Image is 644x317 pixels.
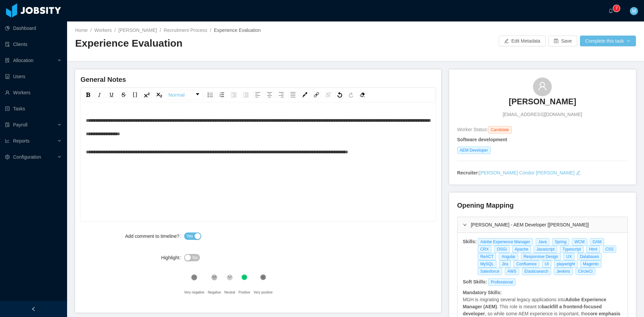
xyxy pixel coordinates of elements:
[514,260,539,268] span: Confluence
[552,238,569,246] span: Spring
[494,246,509,253] span: OSGi
[224,286,235,299] div: Neutral
[75,28,88,33] a: Home
[118,28,157,33] a: [PERSON_NAME]
[580,260,601,268] span: Magento
[488,278,516,286] span: Professional
[184,286,205,299] div: Very negative
[457,127,488,132] span: Worker Status:
[522,268,551,275] span: Elasticsearch
[347,92,355,98] div: Redo
[554,268,573,275] span: Jenkins
[5,155,10,159] i: icon: setting
[324,92,333,98] div: Unlink
[119,92,128,98] div: Strikethrough
[512,246,531,253] span: Apache
[5,139,10,143] i: icon: line-chart
[125,233,184,239] label: Add comment to timeline?
[210,28,211,33] span: /
[165,90,204,100] div: rdw-block-control
[90,28,92,33] span: /
[241,92,251,98] div: Outdent
[577,253,602,260] span: Databases
[521,253,561,260] span: Responsive Design
[299,90,311,100] div: rdw-color-picker
[161,255,184,260] label: Highlight
[590,238,604,246] span: DAM
[214,28,261,33] span: Experience Evaluation
[503,111,582,118] span: [EMAIL_ADDRESS][DOMAIN_NAME]
[160,28,161,33] span: /
[457,201,514,210] h4: Opening Mapping
[204,90,252,100] div: rdw-list-control
[488,126,512,134] span: Candidate
[252,90,299,100] div: rdw-textalign-control
[463,297,606,309] strong: Adobe Experience Manager (AEM)
[542,260,551,268] span: UI
[142,92,152,98] div: Superscript
[5,122,10,127] i: icon: file-protect
[335,92,344,98] div: Undo
[13,58,34,63] span: Allocation
[608,8,613,13] i: icon: bell
[538,82,547,91] i: icon: user
[505,268,519,275] span: AWS
[311,90,334,100] div: rdw-link-control
[499,260,511,268] span: Jira
[208,286,221,299] div: Negative
[536,238,549,246] span: Java
[603,246,616,253] span: CSS
[218,92,226,98] div: Ordered
[75,37,356,50] h2: Experience Evaluation
[238,286,250,299] div: Positive
[358,92,367,98] div: Remove
[509,96,576,111] a: [PERSON_NAME]
[83,90,165,100] div: rdw-inline-control
[613,5,620,12] sup: 7
[457,170,479,175] strong: Recruiter:
[458,217,628,232] div: icon: right[PERSON_NAME] - AEM Developer [[PERSON_NAME]]
[5,70,62,83] a: icon: robotUsers
[94,28,112,33] a: Workers
[168,88,184,102] span: Normal
[576,268,595,275] span: CIrcleCI
[580,36,636,46] button: Complete this taskicon: down
[478,238,533,246] span: Adobe Experience Manager
[463,279,487,284] strong: Soft Skills:
[499,36,546,46] button: icon: editEdit Metadata
[95,92,104,98] div: Italic
[114,28,116,33] span: /
[463,290,502,295] strong: Mandatory Skills:
[509,96,576,107] h3: [PERSON_NAME]
[312,92,321,98] div: Link
[554,260,578,268] span: playwright
[499,253,518,260] span: Angular
[80,75,436,84] h4: General Notes
[154,92,164,98] div: Subscript
[164,28,207,33] a: Recruitment Process
[479,170,575,175] a: [PERSON_NAME] Cóndor [PERSON_NAME]
[166,90,203,100] div: rdw-dropdown
[167,90,203,100] a: Block Type
[193,254,198,261] span: No
[563,253,575,260] span: UX
[572,238,587,246] span: WCM
[186,233,193,240] span: Yes
[576,170,581,175] i: icon: edit
[478,246,491,253] span: CRX
[84,92,92,98] div: Bold
[534,246,557,253] span: Javascript
[288,92,298,98] div: Justify
[5,21,62,35] a: icon: pie-chartDashboard
[560,246,584,253] span: Typescript
[5,38,62,51] a: icon: auditClients
[586,246,600,253] span: Html
[229,92,238,98] div: Indent
[478,268,502,275] span: Salesforce
[548,36,577,46] button: icon: saveSave
[463,239,477,244] strong: Skills:
[478,253,496,260] span: ReACT
[265,92,274,98] div: Center
[253,92,262,98] div: Left
[13,154,41,160] span: Configuration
